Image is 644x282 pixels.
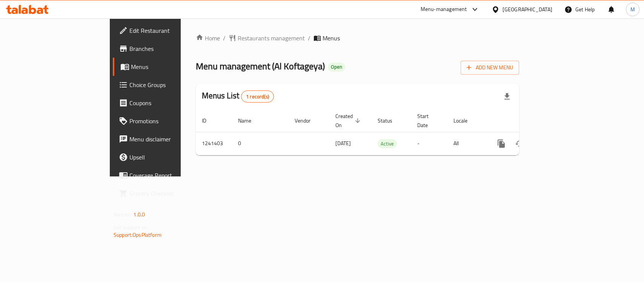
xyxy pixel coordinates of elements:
a: Choice Groups [113,76,217,94]
span: Get support on: [114,222,148,232]
button: Add New Menu [461,61,519,75]
h2: Menus List [202,90,274,103]
button: more [492,135,510,153]
span: Coupons [129,98,211,107]
div: Total records count [241,90,274,103]
span: Grocery Checklist [129,189,211,198]
th: Actions [486,109,571,132]
li: / [308,34,310,43]
span: Created On [335,112,363,130]
span: Promotions [129,116,211,126]
a: Restaurants management [229,34,305,43]
td: 0 [232,132,289,155]
span: ID [202,116,216,125]
div: Active [378,139,397,148]
span: Menu management ( Al Koftageya ) [196,58,325,75]
span: Vendor [295,116,320,125]
a: Promotions [113,112,217,130]
div: Open [328,63,345,72]
a: Support.OpsPlatform [114,230,161,240]
a: Edit Restaurant [113,21,217,40]
li: / [223,34,226,43]
span: Coverage Report [129,171,211,180]
span: [DATE] [335,138,351,148]
a: Branches [113,40,217,58]
span: Choice Groups [129,80,211,89]
span: 1 record(s) [241,93,274,100]
span: Name [238,116,261,125]
button: Change Status [510,135,529,153]
div: Export file [498,87,516,106]
span: Upsell [129,153,211,162]
span: Restaurants management [238,34,305,43]
td: All [447,132,486,155]
span: 1.0.0 [133,210,145,219]
a: Coupons [113,94,217,112]
div: [GEOGRAPHIC_DATA] [503,5,552,14]
span: Open [328,64,345,70]
a: Menus [113,58,217,76]
td: - [411,132,447,155]
div: Menu-management [421,5,467,14]
a: Menu disclaimer [113,130,217,148]
span: M [630,5,635,14]
span: Add New Menu [467,63,513,72]
span: Locale [453,116,477,125]
span: Menu disclaimer [129,135,211,144]
span: Status [378,116,402,125]
span: Branches [129,44,211,53]
span: Menus [323,34,340,43]
span: Start Date [417,112,438,130]
span: Version: [114,210,132,219]
a: Grocery Checklist [113,184,217,202]
span: Edit Restaurant [129,26,211,35]
a: Coverage Report [113,166,217,184]
span: Active [378,139,397,148]
table: enhanced table [196,109,571,155]
span: Menus [131,62,211,71]
a: Upsell [113,148,217,166]
nav: breadcrumb [196,34,519,43]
